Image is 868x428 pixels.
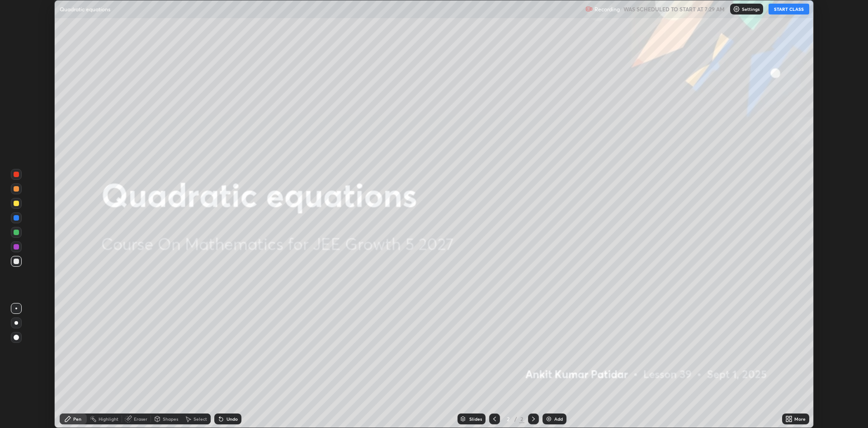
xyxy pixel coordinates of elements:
p: Quadratic equations [60,5,110,13]
div: More [794,417,806,421]
img: recording.375f2c34.svg [585,5,593,13]
div: Shapes [163,417,178,421]
div: Add [554,417,563,421]
h5: WAS SCHEDULED TO START AT 7:29 AM [623,5,725,13]
img: class-settings-icons [733,5,740,13]
p: Recording [594,6,620,13]
div: Eraser [134,417,147,421]
div: Select [193,417,207,421]
div: / [514,416,517,422]
img: add-slide-button [545,415,552,423]
p: Settings [742,7,759,11]
div: Slides [469,417,482,421]
div: Undo [226,417,238,421]
div: Highlight [99,417,118,421]
div: Pen [73,417,81,421]
div: 2 [504,416,513,422]
div: 2 [519,415,524,423]
button: START CLASS [769,4,809,14]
